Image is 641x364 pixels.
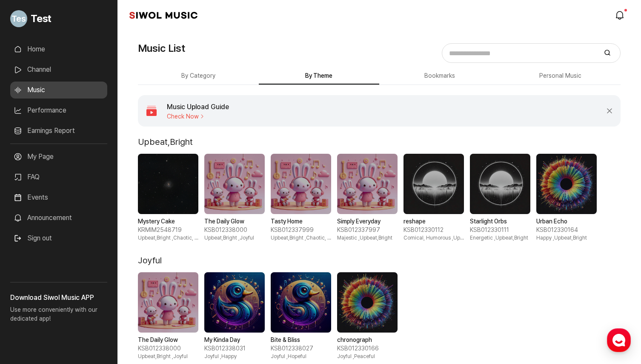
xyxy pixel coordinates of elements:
div: 1 / 4 [138,272,198,360]
a: My Page [10,148,107,165]
a: Announcement [10,209,107,226]
span: Messages [71,282,96,289]
div: 4 / 7 [337,154,398,242]
span: Energetic , Upbeat,Bright [470,234,530,242]
strong: Urban Echo [536,217,597,226]
span: Upbeat,Bright , Chaotic, Excited [271,234,331,242]
a: Earnings Report [10,122,107,139]
span: KSB012330112 [403,226,464,234]
div: 4 / 4 [337,272,398,360]
div: 2 / 4 [204,272,265,360]
span: Joyful , Peaceful [337,353,398,360]
h2: Upbeat,Bright [138,137,193,147]
span: Home [22,282,37,289]
span: KSB012337997 [337,226,398,234]
div: 3 / 7 [271,154,331,242]
a: Home [10,41,107,58]
h3: Download Siwol Music APP [10,293,107,303]
a: Events [10,189,107,206]
span: KSB012338000 [204,226,265,234]
input: Search for music [445,47,597,59]
img: 아이콘 [145,104,158,118]
strong: My Kinda Day [204,336,265,344]
button: Bookmarks [379,68,500,85]
strong: chronograph [337,336,398,344]
span: KSB012330111 [470,226,530,234]
span: Happy , Upbeat,Bright [536,234,597,242]
div: 5 / 7 [403,154,464,242]
span: KSB012337999 [271,226,331,234]
a: Performance [10,102,107,119]
a: Settings [110,269,163,291]
span: KSB012338000 [138,344,198,353]
a: Channel [10,61,107,78]
h4: Music Upload Guide [167,102,229,112]
strong: Simply Everyday [337,217,398,226]
span: Upbeat,Bright , Joyful [138,353,198,360]
span: Upbeat,Bright , Chaotic, Excited [138,234,198,242]
strong: The Daily Glow [204,217,265,226]
span: KSB012338031 [204,344,265,353]
div: 2 / 7 [204,154,265,242]
strong: The Daily Glow [138,336,198,344]
span: Joyful , Hopeful [271,353,331,360]
strong: reshape [403,217,464,226]
strong: Starlight Orbs [470,217,530,226]
strong: Mystery Cake [138,217,198,226]
strong: Bite & Bliss [271,336,331,344]
div: 7 / 7 [536,154,597,242]
span: Majestic , Upbeat,Bright [337,234,398,242]
span: Settings [126,282,147,289]
a: Messages [56,269,110,291]
a: Go to My Profile [10,7,107,31]
span: Test [31,11,52,26]
a: modal.notifications [612,7,629,24]
a: Music Upload Guide Check Now [138,95,598,127]
div: 3 / 4 [271,272,331,360]
span: Joyful , Happy [204,353,265,360]
button: Close Banner [605,107,614,115]
button: By Category [138,68,259,85]
span: Comical, Humorous , Upbeat,Bright [403,234,464,242]
h1: Music List [138,41,185,56]
button: Personal Music [500,68,621,85]
p: Use more conveniently with our dedicated app! [10,303,107,330]
div: 6 / 7 [470,154,530,242]
button: Sign out [10,230,55,247]
span: KRMIM2548719 [138,226,198,234]
h2: Joyful [138,255,162,265]
button: By Theme [259,68,380,85]
span: Upbeat,Bright , Joyful [204,234,265,242]
span: KSB012330166 [337,344,398,353]
a: Music [10,82,107,99]
div: 1 / 7 [138,154,198,242]
span: KSB012330164 [536,226,597,234]
span: KSB012338027 [271,344,331,353]
a: FAQ [10,169,107,186]
strong: Tasty Home [271,217,331,226]
a: Home [3,269,56,291]
span: Check Now [167,113,229,120]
